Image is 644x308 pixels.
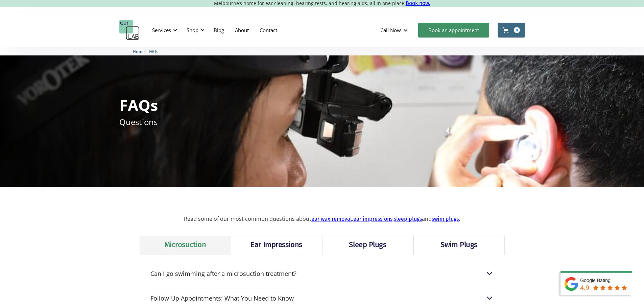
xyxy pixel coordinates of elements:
div: Microsuction [164,239,206,250]
span: FAQs [149,49,158,54]
div: Call Now [375,20,415,40]
a: Book an appointment [418,23,489,38]
div: Services [152,27,171,33]
li: 〉 [133,48,149,55]
div: Sleep Plugs [349,239,386,250]
a: FAQs [149,48,158,54]
div: 0 [514,27,520,33]
span: Home [133,49,145,54]
a: sleep plugs [394,216,422,222]
div: Swim Plugs [440,239,477,250]
a: swim plugs [432,216,459,222]
div: Follow-Up Appointments: What You Need to Know [150,295,294,302]
div: Can I go swimming after a microsuction treatment? [150,269,494,278]
div: Shop [187,27,198,33]
p: Read some of our most common questions about , , and . [14,216,630,222]
a: Open cart [498,23,525,38]
div: Follow-Up Appointments: What You Need to Know [150,294,494,303]
a: ear impressions [353,216,392,222]
p: Questions [119,116,158,128]
a: Home [133,48,145,54]
a: Blog [208,20,230,40]
a: home [119,20,140,40]
div: Shop [183,20,207,40]
a: About [230,20,254,40]
h1: FAQs [119,97,158,113]
div: Can I go swimming after a microsuction treatment? [150,270,296,277]
a: Contact [254,20,283,40]
div: Ear Impressions [251,239,302,250]
div: Call Now [380,27,401,33]
div: Services [148,20,179,40]
a: ear wax removal [311,216,352,222]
